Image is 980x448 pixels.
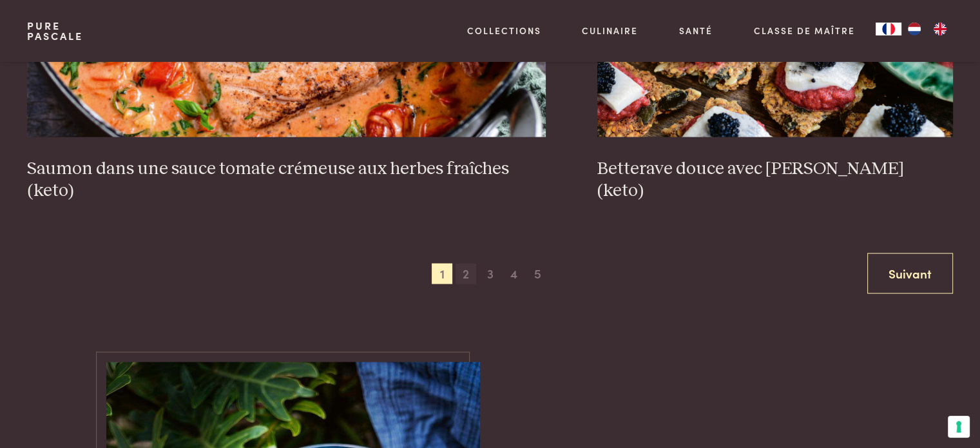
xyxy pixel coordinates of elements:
button: Vos préférences en matière de consentement pour les technologies de suivi [948,416,970,438]
div: Language [876,23,901,35]
a: Suivant [867,253,953,294]
a: Collections [467,24,541,37]
span: 1 [432,264,452,284]
span: 4 [504,264,524,284]
aside: Language selected: Français [876,23,953,35]
a: Santé [679,24,713,37]
span: 5 [528,264,548,284]
h3: Betterave douce avec [PERSON_NAME] (keto) [597,158,953,202]
span: 2 [456,264,476,284]
a: Culinaire [582,24,638,37]
a: NL [901,23,927,35]
ul: Language list [901,23,953,35]
h3: Saumon dans une sauce tomate crémeuse aux herbes fraîches (keto) [27,158,546,202]
a: Classe de maître [754,24,855,37]
a: FR [876,23,901,35]
a: EN [927,23,953,35]
a: PurePascale [27,21,83,41]
span: 3 [480,264,501,284]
